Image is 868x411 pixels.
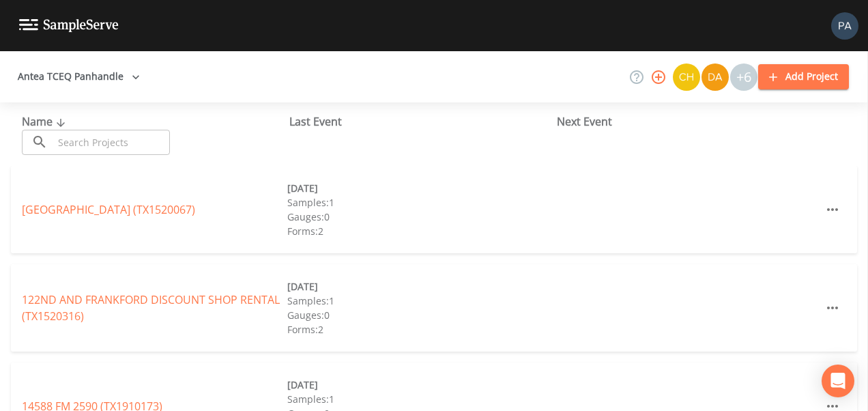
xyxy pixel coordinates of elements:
div: Last Event [289,113,557,130]
div: +6 [730,63,757,91]
div: Forms: 2 [287,322,553,337]
div: Samples: 1 [287,195,553,210]
div: David Weber [701,63,729,91]
span: Name [22,114,69,129]
div: Forms: 2 [287,224,553,238]
img: b17d2fe1905336b00f7c80abca93f3e1 [831,12,858,40]
div: Charles Medina [672,63,701,91]
div: [DATE] [287,279,553,294]
button: Antea TCEQ Panhandle [12,64,145,89]
a: 122ND AND FRANKFORD DISCOUNT SHOP RENTAL (TX1520316) [22,292,280,324]
div: Samples: 1 [287,392,553,406]
div: Gauges: 0 [287,308,553,322]
button: Add Project [758,64,849,89]
img: c74b8b8b1c7a9d34f67c5e0ca157ed15 [673,63,700,91]
div: Open Intercom Messenger [822,365,854,397]
div: [DATE] [287,378,553,392]
input: Search Projects [53,130,170,155]
div: [DATE] [287,181,553,195]
img: a84961a0472e9debc750dd08a004988d [701,63,729,91]
div: Samples: 1 [287,294,553,308]
img: logo [19,19,119,32]
div: Next Event [557,113,824,130]
div: Gauges: 0 [287,210,553,224]
a: [GEOGRAPHIC_DATA] (TX1520067) [22,202,195,217]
